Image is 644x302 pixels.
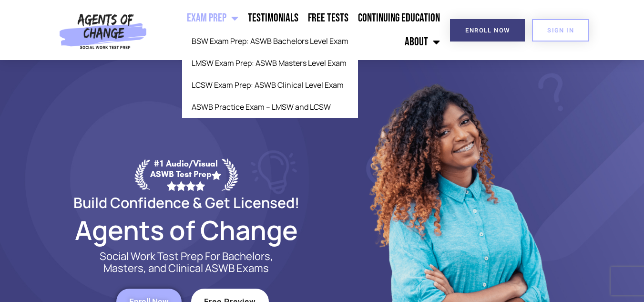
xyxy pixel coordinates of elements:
[150,158,222,190] div: #1 Audio/Visual ASWB Test Prep
[51,219,322,241] h2: Agents of Change
[182,52,358,74] a: LMSW Exam Prep: ASWB Masters Level Exam
[182,30,358,52] a: BSW Exam Prep: ASWB Bachelors Level Exam
[51,196,322,209] h2: Build Confidence & Get Licensed!
[303,6,353,30] a: Free Tests
[89,250,284,274] p: Social Work Test Prep For Bachelors, Masters, and Clinical ASWB Exams
[182,6,243,30] a: Exam Prep
[465,27,510,33] span: Enroll Now
[400,30,445,54] a: About
[532,19,589,42] a: SIGN IN
[547,27,574,33] span: SIGN IN
[151,6,445,54] nav: Menu
[182,30,358,118] ul: Exam Prep
[182,96,358,118] a: ASWB Practice Exam – LMSW and LCSW
[353,6,445,30] a: Continuing Education
[243,6,303,30] a: Testimonials
[182,74,358,96] a: LCSW Exam Prep: ASWB Clinical Level Exam
[450,19,525,42] a: Enroll Now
